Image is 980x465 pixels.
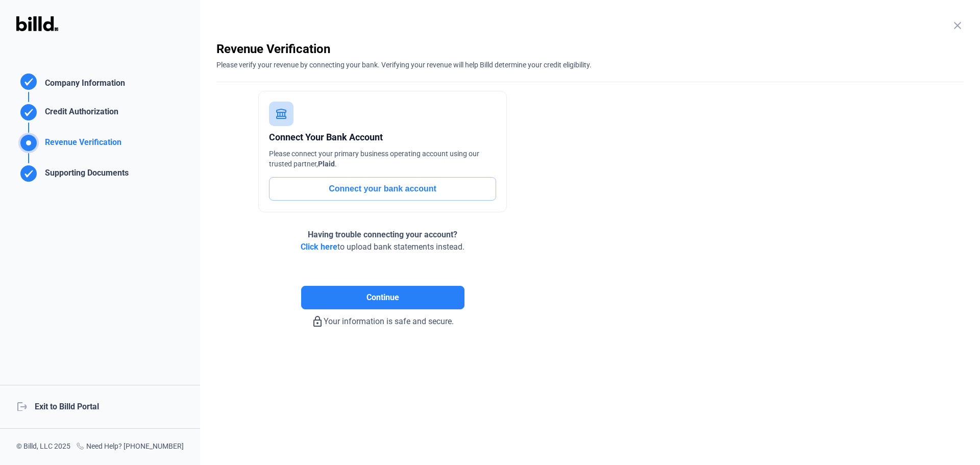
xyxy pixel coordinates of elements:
[951,19,964,32] mat-icon: close
[216,57,964,70] div: Please verify your revenue by connecting your bank. Verifying your revenue will help Billd determ...
[366,291,399,304] span: Continue
[311,315,324,328] mat-icon: lock_outline
[216,309,549,328] div: Your information is safe and secure.
[269,149,496,169] div: Please connect your primary business operating account using our trusted partner, .
[16,16,58,31] img: Billd Logo
[308,230,457,239] span: Having trouble connecting your account?
[16,441,70,453] div: © Billd, LLC 2025
[301,242,337,252] span: Click here
[16,401,27,411] mat-icon: logout
[318,160,335,168] span: Plaid
[41,106,118,123] div: Credit Authorization
[301,286,464,309] button: Continue
[41,167,129,184] div: Supporting Documents
[41,77,125,92] div: Company Information
[301,229,464,253] div: to upload bank statements instead.
[269,130,496,144] div: Connect Your Bank Account
[76,441,184,453] div: Need Help? [PHONE_NUMBER]
[216,41,964,57] div: Revenue Verification
[41,136,121,153] div: Revenue Verification
[269,177,496,201] button: Connect your bank account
